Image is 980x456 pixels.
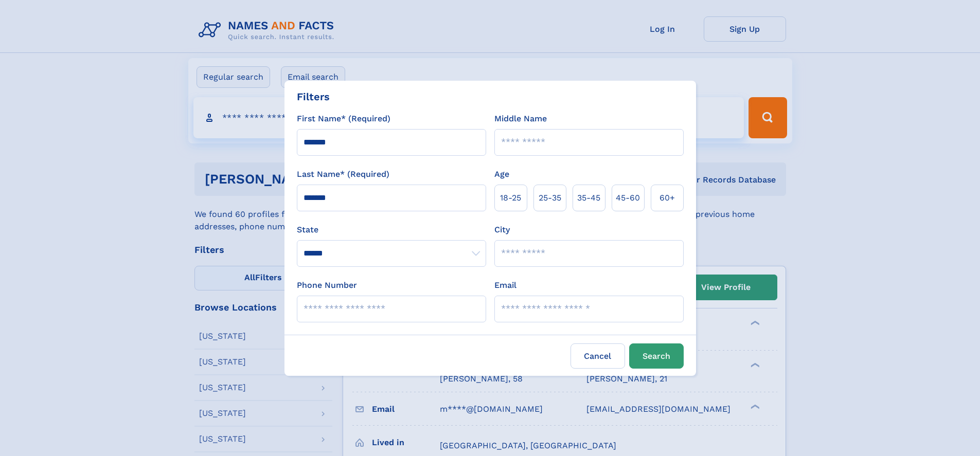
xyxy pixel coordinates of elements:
[297,279,357,291] label: Phone Number
[539,192,561,204] span: 25‑35
[494,224,510,236] label: City
[297,168,389,180] label: Last Name* (Required)
[494,113,547,125] label: Middle Name
[660,192,675,204] span: 60+
[577,192,600,204] span: 35‑45
[571,343,625,369] label: Cancel
[494,168,509,180] label: Age
[629,343,684,369] button: Search
[297,113,390,125] label: First Name* (Required)
[297,89,330,104] div: Filters
[616,192,640,204] span: 45‑60
[494,279,516,291] label: Email
[297,224,486,236] label: State
[500,192,521,204] span: 18‑25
